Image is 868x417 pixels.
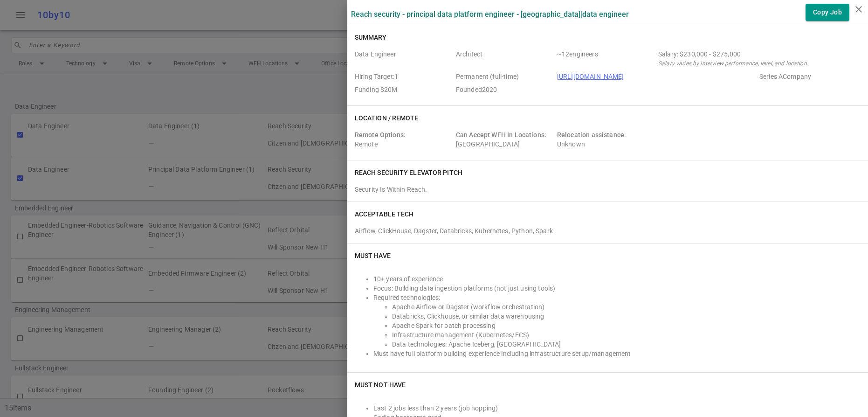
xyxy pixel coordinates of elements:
i: close [853,4,864,15]
i: Salary varies by interview performance, level, and location. [658,60,808,67]
span: Roles [355,49,452,68]
span: Employer Stage e.g. Series A [759,72,857,81]
h6: Reach Security elevator pitch [355,168,462,177]
li: Apache Airflow or Dagster (workflow orchestration) [392,302,861,312]
label: Reach Security - Principal Data Platform Engineer - [GEOGRAPHIC_DATA] | Data Engineer [351,10,629,19]
span: Can Accept WFH In Locations: [456,131,546,139]
li: Last 2 jobs less than 2 years (job hopping) [373,403,861,413]
h6: Summary [355,33,387,42]
span: Team Count [557,49,654,68]
span: Level [456,49,553,68]
li: Required technologies: [373,293,861,302]
h6: Location / Remote [355,113,419,123]
li: Apache Spark for batch processing [392,321,861,330]
h6: ACCEPTABLE TECH [355,209,414,219]
span: Relocation assistance: [557,131,626,139]
li: 10+ years of experience [373,274,861,284]
h6: Must NOT Have [355,380,406,389]
span: Remote Options: [355,131,406,139]
div: Unknown [557,130,654,149]
span: Company URL [557,72,756,81]
span: Employer Founding [355,85,452,94]
div: Security Is Within Reach. [355,185,861,194]
span: Job Type [456,72,553,81]
span: Hiring Target [355,72,452,81]
li: Must have full platform building experience including infrastructure setup/management [373,349,861,358]
span: Employer Founded [456,85,553,94]
div: Salary Range [658,49,857,59]
button: Copy Job [806,4,849,21]
div: Airflow, ClickHouse, Dagster, Databricks, Kubernetes, Python, Spark [355,222,861,236]
div: [GEOGRAPHIC_DATA] [456,130,553,149]
li: Infrastructure management (Kubernetes/ECS) [392,330,861,340]
li: Databricks, Clickhouse, or similar data warehousing [392,312,861,321]
h6: Must Have [355,251,391,260]
a: [URL][DOMAIN_NAME] [557,73,624,80]
li: Focus: Building data ingestion platforms (not just using tools) [373,284,861,293]
div: Remote [355,130,452,149]
li: Data technologies: Apache Iceberg, [GEOGRAPHIC_DATA] [392,340,861,349]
